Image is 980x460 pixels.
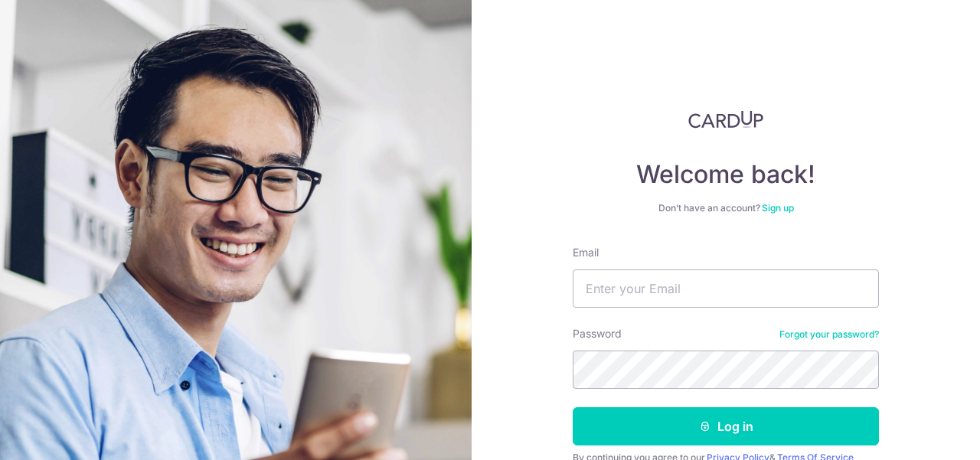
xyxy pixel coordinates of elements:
[573,202,879,214] div: Don’t have an account?
[688,110,763,129] img: CardUp Logo
[573,159,879,190] h4: Welcome back!
[573,407,879,445] button: Log in
[573,269,879,308] input: Enter your Email
[762,202,794,214] a: Sign up
[573,326,622,341] label: Password
[779,328,879,341] a: Forgot your password?
[573,245,599,260] label: Email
